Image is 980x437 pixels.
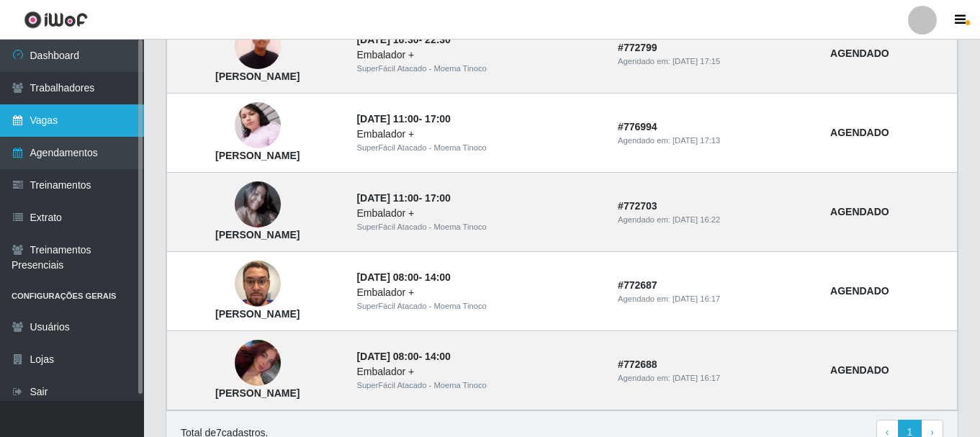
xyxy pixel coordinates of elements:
img: Juan Carlos Mendes de Brito Lima [235,243,281,325]
strong: AGENDADO [830,364,889,376]
div: Agendado em: [618,55,813,68]
time: 17:00 [425,113,451,125]
div: Embalador + [356,48,601,63]
strong: [PERSON_NAME] [215,387,300,399]
div: Agendado em: [618,214,813,226]
strong: AGENDADO [830,285,889,297]
time: [DATE] 11:00 [356,113,418,125]
div: SuperFácil Atacado - Moema Tinoco [356,379,601,392]
strong: AGENDADO [830,127,889,138]
strong: - [356,192,450,204]
div: Embalador + [356,364,601,379]
img: Larissa Hosana Magalhães dos Santos [235,179,281,231]
strong: [PERSON_NAME] [215,150,300,161]
time: [DATE] 16:30 [356,34,418,45]
time: [DATE] 16:22 [673,215,720,224]
strong: - [356,34,450,45]
img: Ana Raquel Veloso da Silva [235,323,281,403]
strong: # 772703 [618,200,657,212]
strong: [PERSON_NAME] [215,71,300,82]
strong: [PERSON_NAME] [215,229,300,240]
div: SuperFácil Atacado - Moema Tinoco [356,63,601,75]
strong: # 772799 [618,42,657,53]
div: Embalador + [356,285,601,300]
time: [DATE] 11:00 [356,192,418,204]
strong: # 772687 [618,279,657,291]
time: [DATE] 16:17 [673,374,720,382]
img: Mucio Vicente de Oliveira [235,16,281,77]
strong: - [356,351,450,362]
time: [DATE] 17:15 [673,57,720,66]
strong: - [356,271,450,283]
strong: [PERSON_NAME] [215,308,300,320]
img: CoreUI Logo [24,11,88,29]
img: Maria Carla Matos de Alencar [235,95,281,156]
strong: AGENDADO [830,48,889,59]
strong: AGENDADO [830,206,889,217]
div: SuperFácil Atacado - Moema Tinoco [356,221,601,233]
time: 22:30 [425,34,451,45]
time: [DATE] 17:13 [673,136,720,145]
div: Embalador + [356,127,601,142]
time: [DATE] 08:00 [356,351,418,362]
time: 14:00 [425,271,451,283]
strong: - [356,113,450,125]
div: SuperFácil Atacado - Moema Tinoco [356,300,601,312]
div: Agendado em: [618,372,813,384]
strong: # 776994 [618,121,657,132]
time: [DATE] 08:00 [356,271,418,283]
time: 14:00 [425,351,451,362]
div: SuperFácil Atacado - Moema Tinoco [356,142,601,154]
time: [DATE] 16:17 [673,294,720,303]
strong: # 772688 [618,359,657,370]
div: Embalador + [356,206,601,221]
time: 17:00 [425,192,451,204]
div: Agendado em: [618,135,813,147]
div: Agendado em: [618,293,813,305]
